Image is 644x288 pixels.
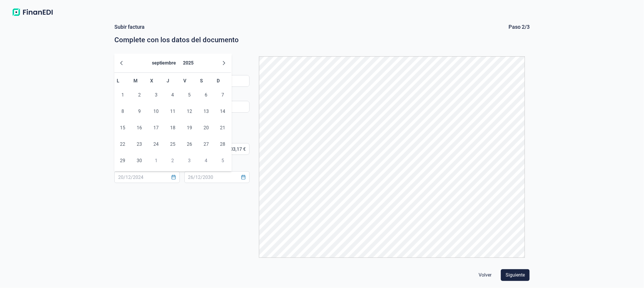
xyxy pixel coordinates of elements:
[167,89,179,101] span: 4
[181,103,198,120] td: 12/09/2025
[9,7,56,18] img: Logo de aplicación
[114,103,131,120] td: 08/09/2025
[183,78,186,84] span: V
[150,89,162,101] span: 3
[217,106,229,117] span: 14
[148,103,165,120] td: 10/09/2025
[165,153,181,169] td: 02/10/2025
[131,103,148,120] td: 09/09/2025
[133,138,145,150] span: 23
[509,23,530,31] div: Paso 2/3
[131,153,148,169] td: 30/09/2025
[165,103,181,120] td: 11/09/2025
[114,171,180,183] input: 20/12/2024
[214,87,231,103] td: 07/09/2025
[184,155,195,167] span: 3
[214,153,231,169] td: 05/10/2025
[148,120,165,136] td: 17/09/2025
[181,56,196,70] button: Choose Year
[167,138,179,150] span: 25
[114,35,530,45] div: Complete con los datos del documento
[148,136,165,153] td: 24/09/2025
[184,106,195,117] span: 12
[198,87,214,103] td: 06/09/2025
[133,89,145,101] span: 2
[133,106,145,117] span: 9
[214,120,231,136] td: 21/09/2025
[114,52,250,61] div: Datos de su cliente
[117,78,119,84] span: L
[131,87,148,103] td: 02/09/2025
[200,138,212,150] span: 27
[181,136,198,153] td: 26/09/2025
[184,89,195,101] span: 5
[114,54,232,171] div: Choose Date
[117,89,129,101] span: 1
[117,155,129,167] span: 29
[506,272,525,279] span: Siguiente
[167,106,179,117] span: 11
[184,122,195,134] span: 19
[217,155,229,167] span: 5
[133,155,145,167] span: 30
[117,58,126,68] button: Previous Month
[150,155,162,167] span: 1
[114,87,131,103] td: 01/09/2025
[198,103,214,120] td: 13/09/2025
[167,78,170,84] span: J
[219,58,229,68] button: Next Month
[200,155,212,167] span: 4
[200,89,212,101] span: 6
[198,120,214,136] td: 20/09/2025
[217,122,229,134] span: 21
[214,136,231,153] td: 28/09/2025
[165,120,181,136] td: 18/09/2025
[217,138,229,150] span: 28
[198,153,214,169] td: 04/10/2025
[501,269,530,281] button: Siguiente
[150,78,153,84] span: X
[150,56,178,70] button: Choose Month
[131,120,148,136] td: 16/09/2025
[148,153,165,169] td: 01/10/2025
[114,23,145,31] div: Subir factura
[167,122,179,134] span: 18
[150,122,162,134] span: 17
[479,272,492,279] span: Volver
[114,153,131,169] td: 29/09/2025
[214,103,231,120] td: 14/09/2025
[474,269,496,281] button: Volver
[117,106,129,117] span: 8
[217,89,229,101] span: 7
[133,122,145,134] span: 16
[165,87,181,103] td: 04/09/2025
[181,153,198,169] td: 03/10/2025
[114,136,131,153] td: 22/09/2025
[200,78,203,84] span: S
[259,56,525,258] img: PDF Viewer
[181,120,198,136] td: 19/09/2025
[117,122,129,134] span: 15
[117,138,129,150] span: 22
[217,78,220,84] span: D
[114,120,131,136] td: 15/09/2025
[200,106,212,117] span: 13
[133,78,138,84] span: M
[181,87,198,103] td: 05/09/2025
[150,138,162,150] span: 24
[167,155,179,167] span: 2
[198,136,214,153] td: 27/09/2025
[148,87,165,103] td: 03/09/2025
[238,172,249,182] button: Choose Date
[184,138,195,150] span: 26
[150,106,162,117] span: 10
[200,122,212,134] span: 20
[168,172,179,182] button: Choose Date
[165,136,181,153] td: 25/09/2025
[184,171,250,183] input: 26/12/2030
[131,136,148,153] td: 23/09/2025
